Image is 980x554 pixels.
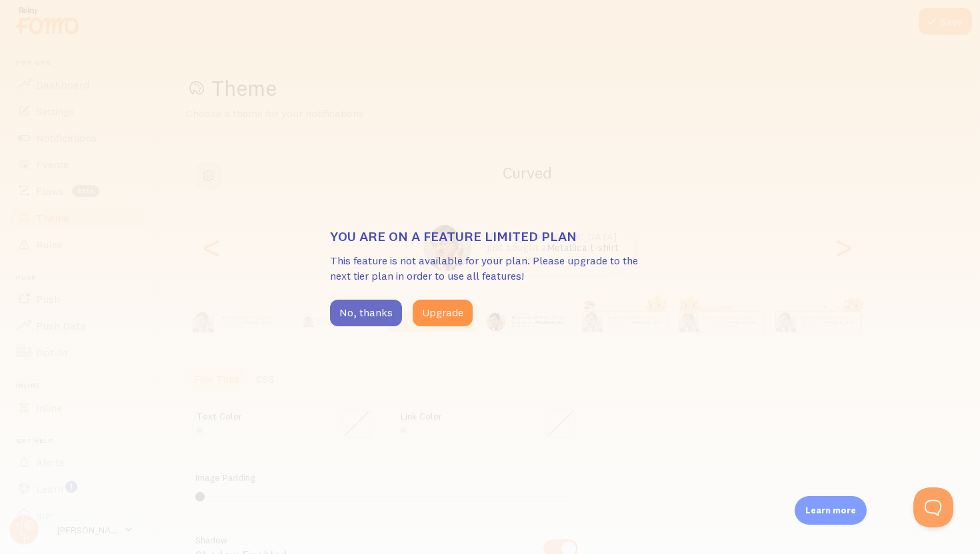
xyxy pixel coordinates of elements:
button: No, thanks [330,300,402,326]
button: Upgrade [413,300,473,326]
h3: You are on a feature limited plan [330,228,650,245]
div: Learn more [795,496,867,525]
p: This feature is not available for your plan. Please upgrade to the next tier plan in order to use... [330,253,650,284]
iframe: Help Scout Beacon - Open [913,487,953,527]
p: Learn more [805,504,856,517]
